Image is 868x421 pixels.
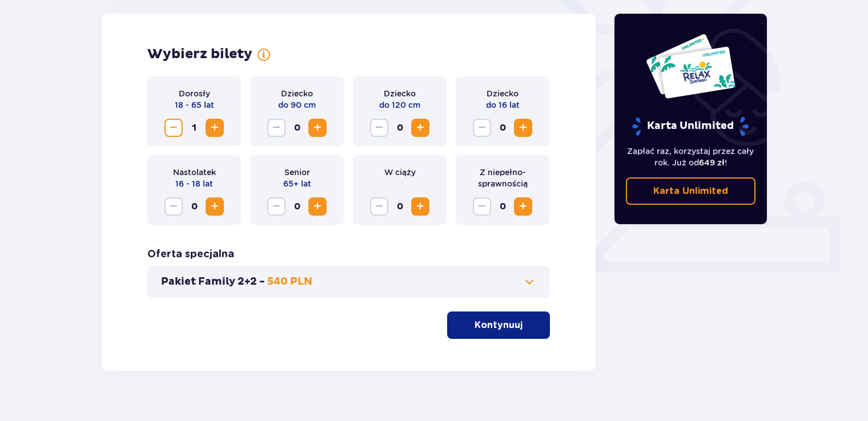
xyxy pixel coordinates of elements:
p: Wybierz bilety [147,46,252,63]
p: Dziecko [384,88,416,99]
a: Karta Unlimited [626,177,756,205]
button: Increase [308,197,327,216]
button: Decrease [267,197,286,216]
button: Increase [308,119,327,137]
button: Decrease [267,119,286,137]
button: Increase [514,197,532,216]
button: Decrease [164,197,183,216]
p: Senior [284,167,310,178]
p: 65+ lat [283,178,311,189]
p: do 120 cm [379,99,420,111]
span: 1 [185,119,203,137]
button: Increase [206,197,224,216]
p: do 16 lat [486,99,520,111]
p: 18 - 65 lat [175,99,214,111]
p: 16 - 18 lat [175,178,213,189]
button: Increase [206,119,224,137]
button: Increase [411,197,429,216]
button: Decrease [370,197,388,216]
span: 0 [288,197,306,216]
p: Karta Unlimited [631,116,750,136]
p: Dziecko [281,88,313,99]
p: Pakiet Family 2+2 - [161,275,265,289]
button: Decrease [164,119,183,137]
span: 0 [391,197,409,216]
button: Kontynuuj [447,311,550,339]
span: 0 [391,119,409,137]
p: 540 PLN [267,275,312,289]
p: Oferta specjalna [147,248,234,261]
span: 649 zł [699,158,725,167]
p: Nastolatek [173,167,216,178]
p: W ciąży [384,167,416,178]
span: 0 [288,119,306,137]
p: do 90 cm [278,99,316,111]
button: Decrease [473,197,491,216]
p: Dorosły [179,88,210,99]
button: Increase [514,119,532,137]
span: 0 [493,197,512,216]
p: Karta Unlimited [653,185,728,197]
span: 0 [493,119,512,137]
p: Z niepełno­sprawnością [465,167,540,189]
button: Decrease [473,119,491,137]
button: Pakiet Family 2+2 -540 PLN [161,275,536,289]
p: Zapłać raz, korzystaj przez cały rok. Już od ! [626,145,756,168]
button: Decrease [370,119,388,137]
button: Increase [411,119,429,137]
span: 0 [185,197,203,216]
p: Kontynuuj [475,319,523,331]
p: Dziecko [487,88,519,99]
